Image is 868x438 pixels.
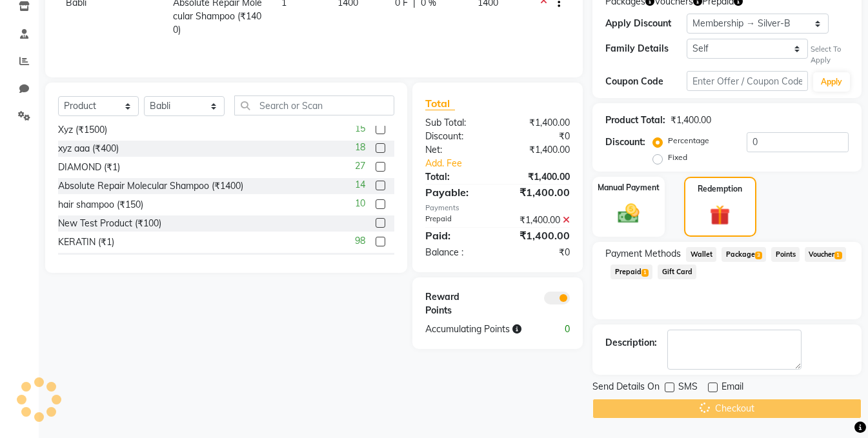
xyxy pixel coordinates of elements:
div: DIAMOND (₹1) [58,161,120,174]
span: Prepaid [611,264,652,279]
div: xyz aaa (₹400) [58,142,119,155]
label: Redemption [698,183,742,195]
span: 15 [355,122,365,135]
div: Coupon Code [605,75,687,88]
div: Apply Discount [605,17,687,30]
label: Manual Payment [598,182,660,194]
img: _cash.svg [611,201,646,226]
span: 10 [355,197,365,210]
div: ₹1,400.00 [498,143,580,157]
div: hair shampoo (₹150) [58,198,143,212]
div: ₹1,400.00 [671,114,711,127]
span: SMS [678,380,698,396]
div: Payable: [416,184,498,200]
a: Add. Fee [416,157,580,170]
span: Wallet [686,247,716,262]
div: Accumulating Points [416,323,539,336]
div: New Test Product (₹100) [58,217,161,230]
label: Fixed [668,152,687,163]
span: 98 [355,234,365,248]
span: 18 [355,141,365,154]
span: Points [771,247,800,262]
div: Paid: [416,228,498,243]
div: 0 [539,323,580,336]
span: Package [722,247,766,262]
span: Gift Card [658,264,696,279]
div: Xyz (₹1500) [58,123,107,137]
div: Description: [605,336,657,350]
span: 14 [355,178,365,192]
div: Reward Points [416,290,498,317]
span: Email [722,380,743,396]
div: KIDS SHAMPOO (₹1) [58,254,147,268]
span: Total [425,97,455,110]
div: ₹1,400.00 [498,170,580,184]
span: Send Details On [592,380,660,396]
button: Apply [813,72,850,92]
span: 27 [355,159,365,173]
span: 3 [755,252,762,259]
input: Search or Scan [234,95,394,115]
div: Family Details [605,42,687,55]
div: ₹1,400.00 [498,184,580,200]
div: Product Total: [605,114,665,127]
input: Enter Offer / Coupon Code [687,71,808,91]
label: Percentage [668,135,709,146]
div: Net: [416,143,498,157]
span: 1 [641,269,649,277]
div: Balance : [416,246,498,259]
div: Discount: [605,135,645,149]
div: Sub Total: [416,116,498,130]
div: KERATIN (₹1) [58,235,114,249]
img: _gift.svg [703,203,736,228]
div: Discount: [416,130,498,143]
span: 1 [834,252,842,259]
div: ₹1,400.00 [498,214,580,227]
span: 8 [360,253,365,266]
span: Voucher [805,247,846,262]
div: Total: [416,170,498,184]
div: Select To Apply [811,44,849,66]
div: Payments [425,203,570,214]
span: Payment Methods [605,247,681,261]
div: ₹0 [498,246,580,259]
div: ₹1,400.00 [498,228,580,243]
div: ₹1,400.00 [498,116,580,130]
div: Prepaid [416,214,498,227]
div: ₹0 [498,130,580,143]
div: Absolute Repair Molecular Shampoo (₹1400) [58,179,243,193]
